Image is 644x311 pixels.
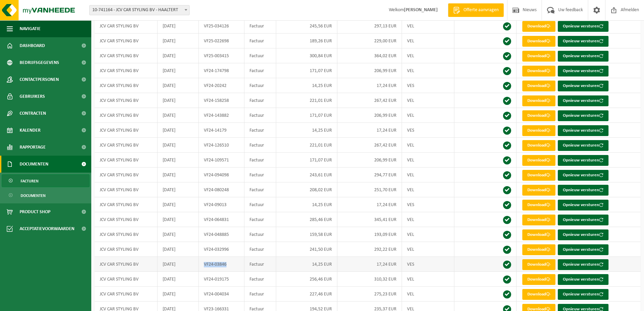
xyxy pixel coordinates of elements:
[20,88,45,105] span: Gebruikers
[244,78,276,93] td: Factuur
[158,197,199,212] td: [DATE]
[337,108,402,123] td: 206,99 EUR
[337,19,402,34] td: 297,13 EUR
[20,54,59,71] span: Bedrijfsgegevens
[158,93,199,108] td: [DATE]
[244,123,276,138] td: Factuur
[244,93,276,108] td: Factuur
[558,244,609,255] button: Opnieuw versturen
[558,81,609,91] button: Opnieuw versturen
[199,108,244,123] td: VF24-143882
[402,212,454,227] td: VEL
[558,125,609,136] button: Opnieuw versturen
[448,3,504,17] a: Offerte aanvragen
[20,37,45,54] span: Dashboard
[244,242,276,257] td: Factuur
[89,5,190,15] span: 10-741164 - JCV CAR STYLING BV - HAALTERT
[244,108,276,123] td: Factuur
[158,272,199,287] td: [DATE]
[244,257,276,272] td: Factuur
[158,34,199,48] td: [DATE]
[276,257,337,272] td: 14,25 EUR
[95,93,158,108] td: JCV CAR STYLING BV
[276,138,337,153] td: 221,01 EUR
[158,138,199,153] td: [DATE]
[522,244,555,255] a: Download
[95,78,158,93] td: JCV CAR STYLING BV
[21,189,46,202] span: Documenten
[244,287,276,302] td: Factuur
[276,34,337,48] td: 189,26 EUR
[199,287,244,302] td: VF24-004034
[402,153,454,168] td: VEL
[402,182,454,197] td: VEL
[558,170,609,181] button: Opnieuw versturen
[402,138,454,153] td: VEL
[95,108,158,123] td: JCV CAR STYLING BV
[244,182,276,197] td: Factuur
[20,156,48,173] span: Documenten
[199,168,244,182] td: VF24-094098
[337,242,402,257] td: 292,22 EUR
[199,197,244,212] td: VF24-09013
[244,34,276,48] td: Factuur
[276,212,337,227] td: 285,46 EUR
[95,48,158,63] td: JCV CAR STYLING BV
[95,242,158,257] td: JCV CAR STYLING BV
[522,36,555,47] a: Download
[95,63,158,78] td: JCV CAR STYLING BV
[95,272,158,287] td: JCV CAR STYLING BV
[522,274,555,285] a: Download
[20,71,59,88] span: Contactpersonen
[95,257,158,272] td: JCV CAR STYLING BV
[337,93,402,108] td: 267,42 EUR
[558,229,609,240] button: Opnieuw versturen
[158,242,199,257] td: [DATE]
[199,34,244,48] td: VF25-022698
[402,63,454,78] td: VEL
[402,272,454,287] td: VEL
[402,123,454,138] td: VES
[558,259,609,270] button: Opnieuw versturen
[276,123,337,138] td: 14,25 EUR
[337,272,402,287] td: 310,32 EUR
[402,242,454,257] td: VEL
[95,212,158,227] td: JCV CAR STYLING BV
[402,257,454,272] td: VES
[158,168,199,182] td: [DATE]
[95,138,158,153] td: JCV CAR STYLING BV
[276,108,337,123] td: 171,07 EUR
[20,122,41,139] span: Kalender
[276,242,337,257] td: 241,50 EUR
[95,227,158,242] td: JCV CAR STYLING BV
[199,182,244,197] td: VF24-080248
[199,272,244,287] td: VF24-019175
[522,81,555,91] a: Download
[402,34,454,48] td: VEL
[95,197,158,212] td: JCV CAR STYLING BV
[276,153,337,168] td: 171,07 EUR
[244,19,276,34] td: Factuur
[402,48,454,63] td: VEL
[20,220,74,237] span: Acceptatievoorwaarden
[199,78,244,93] td: VF24-20242
[522,215,555,225] a: Download
[337,168,402,182] td: 294,77 EUR
[402,93,454,108] td: VEL
[158,257,199,272] td: [DATE]
[402,227,454,242] td: VEL
[244,212,276,227] td: Factuur
[158,19,199,34] td: [DATE]
[244,168,276,182] td: Factuur
[199,48,244,63] td: VF25-003415
[244,48,276,63] td: Factuur
[21,175,39,187] span: Facturen
[158,63,199,78] td: [DATE]
[199,153,244,168] td: VF24-109571
[244,138,276,153] td: Factuur
[522,51,555,62] a: Download
[404,7,438,13] strong: [PERSON_NAME]
[402,19,454,34] td: VEL
[558,21,609,32] button: Opnieuw versturen
[337,123,402,138] td: 17,24 EUR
